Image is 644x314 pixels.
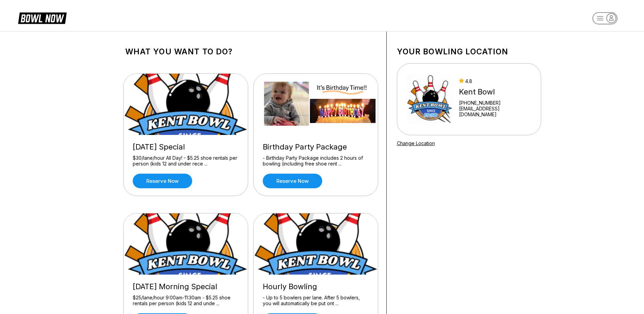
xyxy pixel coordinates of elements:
[406,74,453,125] img: Kent Bowl
[133,174,192,188] a: Reserve now
[133,155,239,167] div: $30/lane/hour All Day! - $5.25 shoe rentals per person (kids 12 and under rece ...
[459,87,532,97] div: Kent Bowl
[133,142,239,152] div: [DATE] Special
[397,47,541,56] h1: Your bowling location
[263,295,369,307] div: - Up to 5 bowlers per lane. After 5 bowlers, you will automatically be put ont ...
[254,213,379,275] img: Hourly Bowling
[133,295,239,307] div: $25/lane/hour 9:00am-11:30am - $5.25 shoe rentals per person (kids 12 and unde ...
[124,213,249,275] img: Sunday Morning Special
[263,155,369,167] div: - Birthday Party Package includes 2 hours of bowling (including free shoe rent ...
[124,74,249,135] img: Wednesday Special
[397,140,435,146] a: Change Location
[133,282,239,291] div: [DATE] Morning Special
[263,142,369,152] div: Birthday Party Package
[125,47,376,56] h1: What you want to do?
[263,174,322,188] a: Reserve now
[254,74,379,135] img: Birthday Party Package
[263,282,369,291] div: Hourly Bowling
[459,100,532,106] div: [PHONE_NUMBER]
[459,78,532,84] div: 4.8
[459,106,532,117] a: [EMAIL_ADDRESS][DOMAIN_NAME]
